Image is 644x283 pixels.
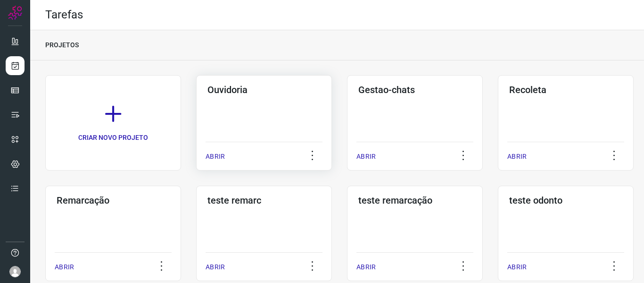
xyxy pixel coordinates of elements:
p: ABRIR [356,262,376,272]
img: Logo [8,6,22,20]
img: avatar-user-boy.jpg [9,266,21,277]
h3: Gestao-chats [358,84,471,95]
h3: Remarcação [57,195,170,206]
h3: teste remarc [207,195,321,206]
p: ABRIR [206,262,225,272]
p: ABRIR [356,152,376,162]
h3: teste remarcação [358,195,471,206]
h3: Ouvidoria [207,84,321,95]
h3: teste odonto [509,195,622,206]
p: ABRIR [507,152,527,162]
p: ABRIR [206,152,225,162]
h3: Recoleta [509,84,622,95]
p: PROJETOS [45,40,79,50]
p: ABRIR [507,262,527,272]
h2: Tarefas [45,8,83,22]
p: CRIAR NOVO PROJETO [78,133,148,143]
p: ABRIR [55,262,74,272]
